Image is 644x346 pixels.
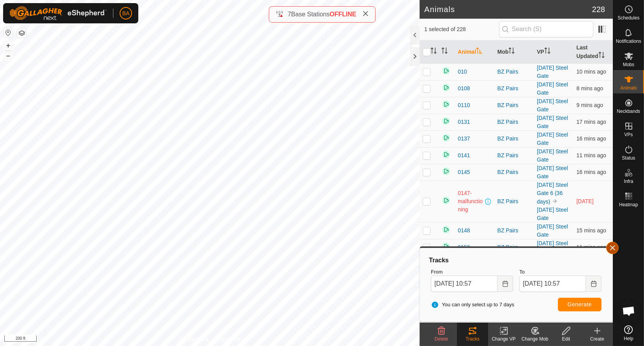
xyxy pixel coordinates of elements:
[431,268,513,276] label: From
[617,299,640,323] div: Open chat
[568,301,592,307] span: Generate
[494,40,534,64] th: Mob
[458,68,467,76] span: 010
[498,84,531,93] div: BZ Pairs
[441,66,451,76] img: returning on
[519,335,550,342] div: Change Mob
[441,167,451,176] img: returning on
[498,101,531,109] div: BZ Pairs
[330,11,356,18] span: OFFLINE
[577,68,606,75] span: 13 Oct 2025, 10:46 am
[441,100,451,109] img: returning on
[619,202,638,207] span: Heatmap
[4,41,13,50] button: +
[544,49,550,55] p-sorticon: Activate to sort
[428,256,605,265] div: Tracks
[537,223,568,238] a: [DATE] Steel Gate
[441,225,451,234] img: returning on
[537,148,568,163] a: [DATE] Steel Gate
[9,6,107,20] img: Gallagher Logo
[586,276,602,292] button: Choose Date
[616,39,641,44] span: Notifications
[624,336,633,341] span: Help
[476,49,482,55] p-sorticon: Activate to sort
[537,65,568,79] a: [DATE] Steel Gate
[498,197,531,205] div: BZ Pairs
[577,169,606,175] span: 13 Oct 2025, 10:41 am
[537,240,568,255] a: [DATE] Steel Gate
[558,298,602,311] button: Generate
[498,68,531,76] div: BZ Pairs
[441,133,451,142] img: returning on
[455,40,494,64] th: Animal
[618,16,639,20] span: Schedules
[498,227,531,235] div: BZ Pairs
[441,83,451,92] img: returning on
[291,11,330,18] span: Base Stations
[617,109,640,114] span: Neckbands
[4,51,13,60] button: –
[441,150,451,159] img: returning on
[623,62,634,67] span: Mobs
[582,335,613,342] div: Create
[179,336,208,343] a: Privacy Policy
[488,335,519,342] div: Change VP
[537,98,568,112] a: [DATE] Steel Gate
[519,268,602,276] label: To
[217,336,240,343] a: Contact Us
[577,198,594,204] span: 11 Oct 2025, 3:45 pm
[17,28,26,38] button: Map Layers
[537,115,568,129] a: [DATE] Steel Gate
[4,28,13,37] button: Reset Map
[458,118,470,126] span: 0131
[577,119,606,125] span: 13 Oct 2025, 10:40 am
[537,165,568,179] a: [DATE] Steel Gate
[458,243,470,251] span: 0150
[441,116,451,126] img: returning on
[498,243,531,251] div: BZ Pairs
[457,335,488,342] div: Tracks
[431,49,437,55] p-sorticon: Activate to sort
[441,49,448,55] p-sorticon: Activate to sort
[498,168,531,176] div: BZ Pairs
[550,335,582,342] div: Edit
[424,25,499,33] span: 1 selected of 228
[431,301,514,309] span: You can only select up to 7 days
[552,198,558,204] img: to
[573,40,613,64] th: Last Updated
[458,135,470,143] span: 0137
[622,156,635,160] span: Status
[441,196,451,205] img: returning on
[508,49,515,55] p-sorticon: Activate to sort
[441,242,451,251] img: returning on
[458,189,483,214] span: 0147-malfunctioning
[435,336,448,342] span: Delete
[537,81,568,96] a: [DATE] Steel Gate
[534,40,573,64] th: VP
[498,118,531,126] div: BZ Pairs
[424,5,592,14] h2: Animals
[458,168,470,176] span: 0145
[577,102,603,108] span: 13 Oct 2025, 10:48 am
[458,227,470,235] span: 0148
[458,84,470,93] span: 0108
[598,53,605,59] p-sorticon: Activate to sort
[577,152,606,158] span: 13 Oct 2025, 10:46 am
[620,86,637,90] span: Animals
[577,244,606,250] span: 13 Oct 2025, 10:46 am
[577,135,606,142] span: 13 Oct 2025, 10:40 am
[537,132,568,146] a: [DATE] Steel Gate
[613,322,644,344] a: Help
[624,132,633,137] span: VPs
[537,182,568,205] a: [DATE] Steel Gate 6 (36 days)
[458,101,470,109] span: 0110
[288,11,291,18] span: 7
[498,135,531,143] div: BZ Pairs
[122,9,130,18] span: BA
[499,21,593,37] input: Search (S)
[537,207,568,221] a: [DATE] Steel Gate
[592,4,605,15] span: 228
[624,179,633,184] span: Infra
[458,151,470,160] span: 0141
[498,276,513,292] button: Choose Date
